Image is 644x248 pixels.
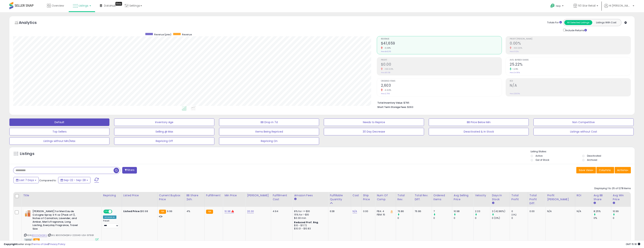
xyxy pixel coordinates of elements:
[159,210,166,214] small: FBA
[103,220,119,228] div: Preset:
[58,177,90,183] button: Sep-22 - Sep-28
[112,210,118,213] span: OFF
[511,193,526,201] div: Total Profit
[577,193,590,197] div: ROI
[547,21,562,24] div: Totals For
[363,193,374,201] div: Ship Price
[592,20,620,25] button: Listings With Cost
[454,210,473,213] div: 10.98
[429,118,529,126] button: BB Price Below Min
[381,83,502,88] h2: 2,603
[353,193,360,197] div: Cost
[377,213,393,216] div: FBM: 15
[626,242,640,246] span: 2025-10-6 15:18 GMT
[407,105,413,109] span: $363
[381,50,391,53] small: Prev: $43,116
[4,242,17,246] strong: Copyright
[536,154,542,157] label: Active
[578,4,595,8] span: 50 Star Retail
[39,179,57,182] span: Compared to:
[533,118,633,126] button: Non Competitive
[454,193,472,201] div: Avg Selling Price
[510,38,631,40] span: Profit [PERSON_NAME]
[492,216,510,220] div: 0 (0%)
[613,201,615,205] small: Avg Win Price.
[533,128,633,135] button: Listings without Cost
[547,210,572,213] div: N/A
[511,216,528,220] div: 0
[383,89,391,92] small: -6.90%
[377,100,628,105] li: $795
[510,80,631,82] span: ROI
[377,210,393,213] div: FBA: 4
[219,137,319,145] button: Repricing On
[529,193,544,205] div: Total Profit Diff.
[115,2,122,6] div: Tooltip anchor
[547,1,567,12] a: Help
[20,151,34,156] h5: Listings
[19,20,44,26] h5: Analytics
[594,210,611,213] div: 8.25%
[564,20,592,25] button: All Selected Listings
[24,210,32,217] img: 41slHMbY6PL._SL40_.jpg
[206,210,213,214] small: FBA
[9,128,109,135] button: Top Sellers
[9,118,109,126] button: Default
[531,150,635,153] p: Listing States:
[599,168,611,172] span: Columns
[123,209,140,213] b: Listed Price:
[433,216,452,220] div: 0
[32,234,47,237] a: B000VOHQWU
[294,213,325,216] div: 15% for > $10
[594,187,631,190] div: Displaying 1 to 25 of 1278 items
[4,243,65,246] div: seller snap | |
[594,216,611,220] div: 0%
[415,193,430,201] div: Total Rev. Diff.
[510,50,519,53] small: Prev: 0.02%
[114,128,214,135] button: Selling @ Max
[556,4,561,8] span: Help
[33,238,40,242] span: FBA
[381,59,502,61] span: Profit
[187,210,202,213] div: 4%
[182,33,192,36] span: Revenue
[609,4,632,8] span: Hi [PERSON_NAME]
[324,118,424,126] button: Needs to Reprice
[596,167,614,173] button: Columns
[383,47,391,49] small: -3.38%
[122,167,137,174] button: Filters
[14,177,39,183] button: Last 7 Days
[294,193,327,197] div: Amazon Fees
[225,209,231,213] a: 10.98
[383,68,393,71] small: -100.00%
[587,158,597,162] label: Archived
[560,28,591,32] div: Include Returns
[377,105,407,109] b: Short Term Storage Fees:
[19,178,34,182] span: Last 7 Days
[510,62,631,67] h2: 25.22%
[613,216,631,220] div: 0
[381,62,502,67] h2: $0.00
[475,216,490,220] div: 0
[433,193,451,201] div: Ordered Items
[613,193,629,201] div: Avg Win Price
[377,101,403,104] b: Total Inventory Value:
[576,167,596,173] button: Save View
[324,128,424,135] button: 30 Day Decrease
[475,210,490,213] div: 2.33
[613,210,631,213] div: 10.99
[206,193,221,197] div: Fulfillment
[536,158,549,162] label: Out of Stock
[397,216,413,220] div: 0
[154,33,171,36] span: Revenue (prev)
[381,41,502,46] h2: $41,659
[381,93,390,95] small: Prev: 2,796
[511,210,528,213] div: 0
[103,193,120,197] div: Repricing
[294,210,325,213] div: 8% for <= $10
[433,210,452,213] div: 7
[415,210,429,213] div: 76.86
[103,215,116,219] div: Amazon AI
[9,137,109,145] button: Listings without Min/Max
[377,193,394,201] div: Num of Comp.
